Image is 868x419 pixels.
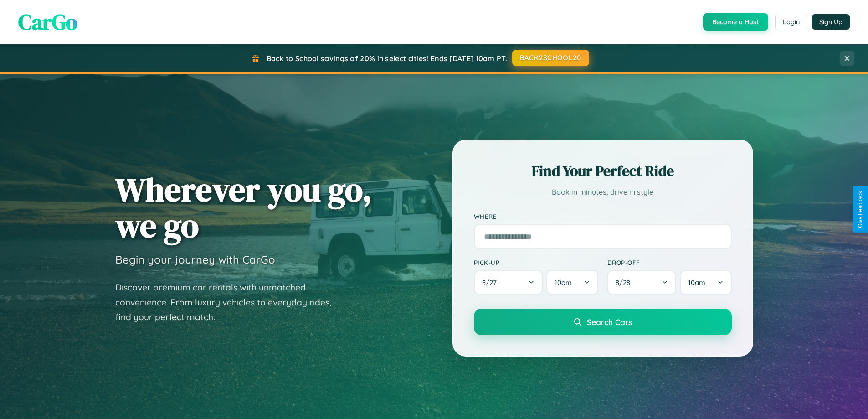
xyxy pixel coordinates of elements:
p: Discover premium car rentals with unmatched convenience. From luxury vehicles to everyday rides, ... [115,280,343,325]
div: Give Feedback [857,191,863,228]
button: Login [775,14,807,30]
span: 8 / 28 [616,278,635,287]
label: Pick-up [474,259,598,266]
label: Where [474,212,732,220]
button: Search Cars [474,309,732,335]
span: Search Cars [587,317,632,327]
span: CarGo [18,7,77,37]
button: 10am [546,270,598,295]
label: Drop-off [607,259,732,266]
p: Book in minutes, drive in style [474,186,732,199]
button: Sign Up [812,14,850,30]
button: Become a Host [703,13,768,31]
button: 10am [680,270,731,295]
span: Back to School savings of 20% in select cities! Ends [DATE] 10am PT. [267,54,507,63]
button: 8/27 [474,270,543,295]
h2: Find Your Perfect Ride [474,161,732,181]
h1: Wherever you go, we go [115,171,372,243]
h3: Begin your journey with CarGo [115,253,275,266]
span: 10am [688,278,705,287]
button: BACK2SCHOOL20 [512,50,589,66]
button: 8/28 [607,270,677,295]
span: 10am [555,278,572,287]
span: 8 / 27 [482,278,501,287]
